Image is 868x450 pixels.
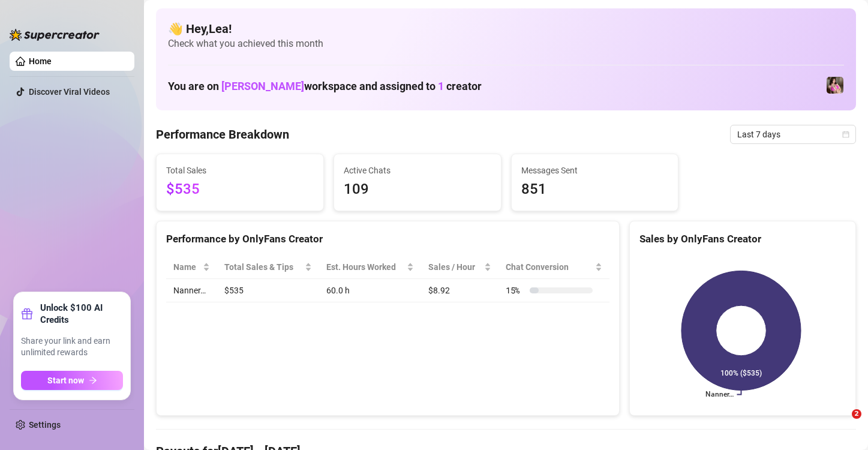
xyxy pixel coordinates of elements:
span: Total Sales [166,164,314,177]
span: Sales / Hour [428,260,482,274]
span: 851 [521,178,669,201]
text: Nanner… [705,391,733,399]
span: Total Sales & Tips [224,260,302,274]
span: Check what you achieved this month [168,37,844,50]
iframe: Intercom live chat [827,409,856,438]
img: Nanner [827,77,843,94]
span: arrow-right [89,376,97,385]
th: Total Sales & Tips [217,256,319,279]
a: Home [29,56,52,66]
span: gift [21,308,33,320]
h4: Performance Breakdown [156,126,289,143]
span: 2 [852,409,861,419]
span: [PERSON_NAME] [221,80,304,92]
span: Chat Conversion [506,260,593,274]
span: Messages Sent [521,164,669,177]
span: Share your link and earn unlimited rewards [21,335,123,359]
span: Last 7 days [737,125,849,143]
td: Nanner… [166,279,217,302]
h4: 👋 Hey, Lea ! [168,20,844,37]
span: 15 % [506,284,525,297]
div: Performance by OnlyFans Creator [166,231,609,247]
td: 60.0 h [319,279,421,302]
th: Name [166,256,217,279]
strong: Unlock $100 AI Credits [40,302,123,326]
a: Discover Viral Videos [29,87,110,97]
td: $535 [217,279,319,302]
button: Start nowarrow-right [21,371,123,390]
a: Settings [29,420,61,430]
td: $8.92 [421,279,498,302]
th: Sales / Hour [421,256,498,279]
div: Est. Hours Worked [326,260,404,274]
span: 109 [344,178,491,201]
span: Start now [47,376,84,385]
span: Active Chats [344,164,491,177]
span: $535 [166,178,314,201]
span: calendar [842,131,849,138]
span: 1 [438,80,444,92]
th: Chat Conversion [498,256,609,279]
div: Sales by OnlyFans Creator [639,231,846,247]
span: Name [173,260,200,274]
img: logo-BBDzfeDw.svg [10,29,100,41]
h1: You are on workspace and assigned to creator [168,80,482,93]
